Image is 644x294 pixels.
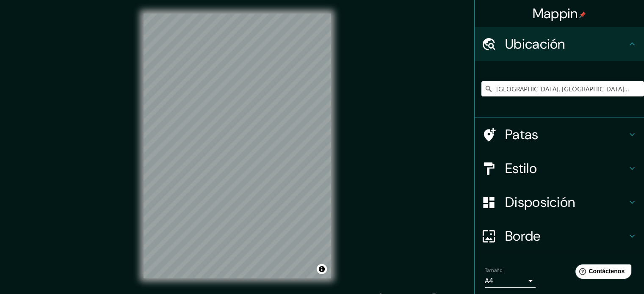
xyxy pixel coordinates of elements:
[475,219,644,253] div: Borde
[569,261,635,285] iframe: Lanzador de widgets de ayuda
[505,193,575,211] font: Disposición
[144,14,331,278] canvas: Mapa
[485,276,493,285] font: A4
[475,185,644,219] div: Disposición
[485,274,536,288] div: A4
[579,11,586,18] img: pin-icon.png
[505,126,539,143] font: Patas
[533,5,578,22] font: Mappin
[475,118,644,151] div: Patas
[505,159,537,177] font: Estilo
[505,35,565,53] font: Ubicación
[505,227,541,245] font: Borde
[481,81,644,96] input: Elige tu ciudad o zona
[475,151,644,185] div: Estilo
[485,267,502,274] font: Tamaño
[475,27,644,61] div: Ubicación
[317,264,327,274] button: Activar o desactivar atribución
